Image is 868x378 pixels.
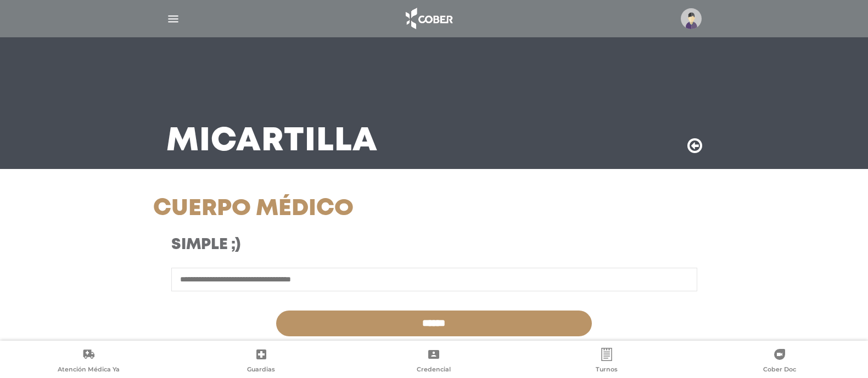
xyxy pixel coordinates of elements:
[166,127,378,156] h3: Mi Cartilla
[520,348,693,376] a: Turnos
[681,8,702,29] img: profile-placeholder.svg
[171,236,505,255] h3: Simple ;)
[58,365,120,375] span: Atención Médica Ya
[247,365,275,375] span: Guardias
[400,5,457,32] img: logo_cober_home-white.png
[596,365,618,375] span: Turnos
[693,348,866,376] a: Cober Doc
[166,12,180,26] img: Cober_menu-lines-white.svg
[175,348,348,376] a: Guardias
[153,195,523,223] h1: Cuerpo Médico
[348,348,520,376] a: Credencial
[2,348,175,376] a: Atención Médica Ya
[417,365,451,375] span: Credencial
[763,365,796,375] span: Cober Doc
